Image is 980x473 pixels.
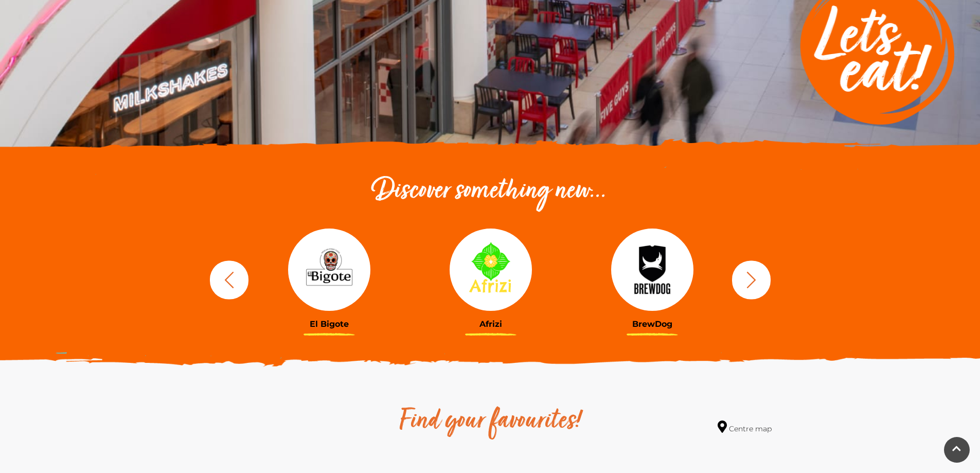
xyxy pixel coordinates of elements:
[418,319,564,329] h3: Afrizi
[256,319,402,329] h3: El Bigote
[579,229,725,329] a: BrewDog
[418,229,564,329] a: Afrizi
[302,405,678,438] h2: Find your favourites!
[256,229,402,329] a: El Bigote
[205,175,776,208] h2: Discover something new...
[579,319,725,329] h3: BrewDog
[718,421,772,434] a: Centre map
